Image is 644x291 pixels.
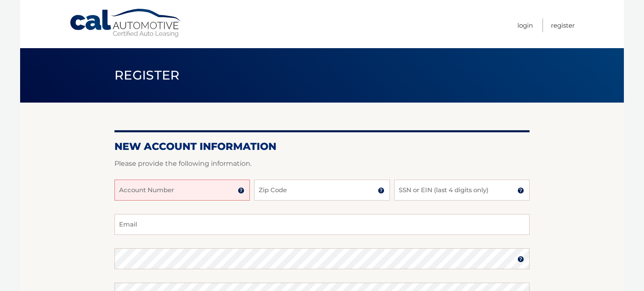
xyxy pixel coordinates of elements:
[114,140,530,153] h2: New Account Information
[254,180,390,201] input: Zip Code
[238,187,244,194] img: tooltip.svg
[114,214,530,235] input: Email
[394,180,530,201] input: SSN or EIN (last 4 digits only)
[69,8,182,38] a: Cal Automotive
[517,187,524,194] img: tooltip.svg
[551,18,575,32] a: Register
[114,180,250,201] input: Account Number
[378,187,384,194] img: tooltip.svg
[517,18,533,32] a: Login
[114,67,180,83] span: Register
[114,158,530,170] p: Please provide the following information.
[517,256,524,263] img: tooltip.svg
